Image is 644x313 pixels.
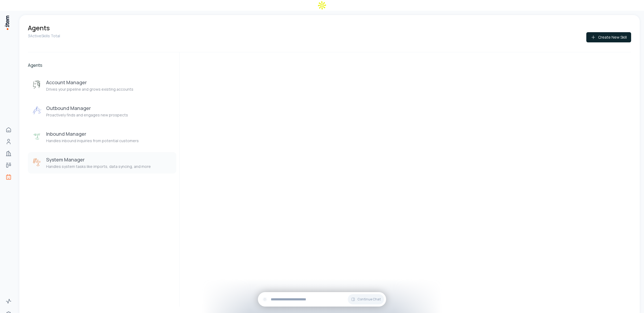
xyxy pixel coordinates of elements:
[28,126,176,148] button: Inbound ManagerInbound ManagerHandles inbound inquiries from potential customers
[46,112,128,118] p: Proactively finds and engages new prospects
[32,106,42,116] img: Outbound Manager
[3,160,14,171] a: Deals
[3,296,14,307] a: Activity
[32,132,42,141] img: Inbound Manager
[46,138,139,143] p: Handles inbound inquiries from potential customers
[28,152,176,174] button: System ManagerSystem ManagerHandles system tasks like imports, data syncing, and more
[46,105,128,111] h3: Outbound Manager
[586,32,631,42] button: Create New Skill
[3,148,14,159] a: Companies
[357,297,381,301] span: Continue Chat
[46,156,151,163] h3: System Manager
[46,131,139,137] h3: Inbound Manager
[28,75,176,96] button: Account ManagerAccount ManagerDrives your pipeline and grows existing accounts
[28,62,176,68] h2: Agents
[4,15,10,30] img: Item Brain Logo
[46,79,133,86] h3: Account Manager
[28,33,60,39] p: 3 Active Skills Total
[3,172,14,182] a: Agents
[46,87,133,92] p: Drives your pipeline and grows existing accounts
[258,292,386,307] div: Continue Chat
[32,157,42,167] img: System Manager
[46,164,151,169] p: Handles system tasks like imports, data syncing, and more
[348,294,384,304] button: Continue Chat
[28,24,50,32] h1: Agents
[3,136,14,147] a: People
[32,80,42,90] img: Account Manager
[3,124,14,135] a: Home
[28,101,176,122] button: Outbound ManagerOutbound ManagerProactively finds and engages new prospects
